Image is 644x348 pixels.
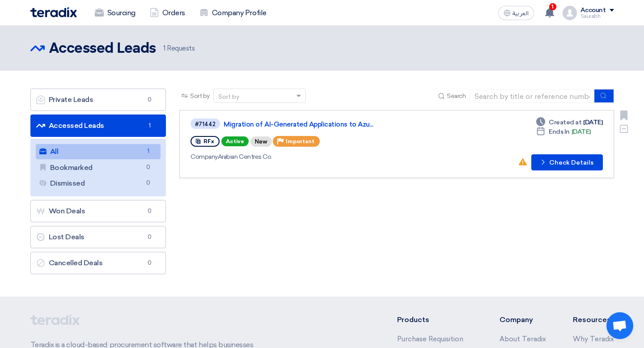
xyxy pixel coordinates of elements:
a: About Teradix [500,335,546,343]
a: Purchase Requisition [397,335,463,343]
a: Bookmarked [36,160,161,175]
span: Important [286,138,314,144]
span: Company [191,153,218,161]
span: Created at [549,118,581,127]
span: 0 [144,207,155,216]
span: 1 [143,147,153,156]
div: Open chat [606,312,633,339]
div: #71442 [195,121,216,127]
a: Orders [143,3,192,23]
li: Company [500,314,546,325]
a: Company Profile [192,3,274,23]
span: 1 [163,44,165,52]
span: 0 [143,178,153,188]
span: RFx [203,138,214,144]
span: 1 [549,3,556,10]
input: Search by title or reference number [470,89,595,103]
a: Migration of AI-Generated Applications to Azu... [224,120,447,128]
img: profile_test.png [563,6,577,20]
li: Resources [573,314,614,325]
div: Arabian Centres Co. [191,152,449,161]
a: Cancelled Deals0 [30,252,166,274]
div: Saurabh [580,14,614,19]
span: Active [221,136,249,146]
a: Sourcing [88,3,143,23]
a: All [36,144,161,159]
div: [DATE] [536,127,591,136]
a: Accessed Leads1 [30,115,166,137]
a: Why Teradix [573,335,614,343]
span: 0 [144,95,155,104]
a: Private Leads0 [30,89,166,111]
span: 0 [144,233,155,242]
a: Lost Deals0 [30,226,166,248]
a: Dismissed [36,176,161,191]
div: New [250,136,272,147]
div: Account [580,7,606,14]
button: العربية [498,6,534,20]
div: [DATE] [536,118,602,127]
span: Sort by [190,91,210,101]
span: Search [447,91,466,101]
span: Requests [163,43,195,54]
span: 1 [144,121,155,130]
a: Won Deals0 [30,200,166,222]
span: 0 [143,163,153,172]
li: Products [397,314,473,325]
div: Sort by [218,92,239,102]
button: Check Details [531,154,603,170]
img: Teradix logo [30,7,77,17]
span: Ends In [549,127,570,136]
span: العربية [513,10,529,17]
h2: Accessed Leads [49,40,156,58]
span: 0 [144,259,155,267]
